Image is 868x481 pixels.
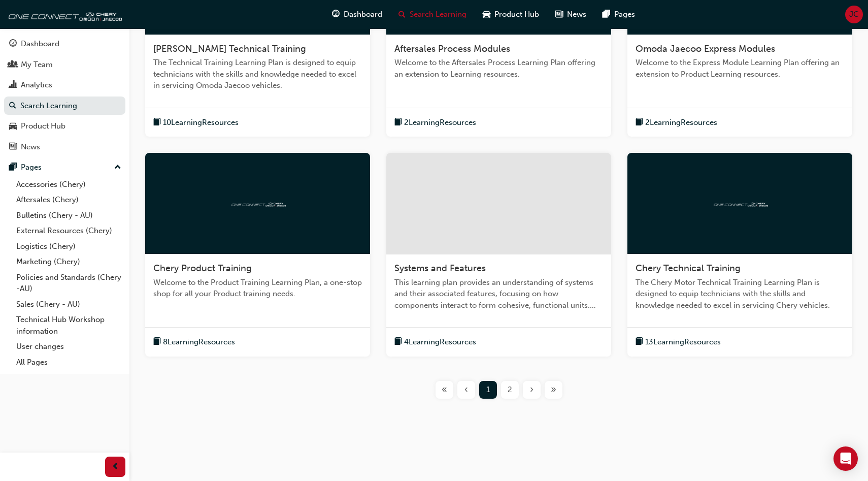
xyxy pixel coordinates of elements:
[833,446,858,471] div: Open Intercom Messenger
[394,43,510,54] span: Aftersales Process Modules
[230,199,286,208] img: oneconnect
[12,208,125,223] a: Bulletins (Chery - AU)
[433,381,455,399] button: First page
[603,8,610,21] span: pages-icon
[410,9,466,20] span: Search Learning
[4,117,125,136] a: Product Hub
[394,57,603,80] span: Welcome to the Aftersales Process Learning Plan offering an extension to Learning resources.
[4,33,125,158] button: DashboardMy TeamAnalyticsSearch LearningProduct HubNews
[344,9,382,20] span: Dashboard
[845,6,863,23] button: JC
[12,355,125,370] a: All Pages
[386,153,611,357] a: Systems and FeaturesThis learning plan provides an understanding of systems and their associated ...
[543,381,564,399] button: Last page
[145,153,370,357] a: oneconnectChery Product TrainingWelcome to the Product Training Learning Plan, a one-stop shop fo...
[636,116,643,129] span: book-icon
[442,384,447,396] span: «
[153,277,362,300] span: Welcome to the Product Training Learning Plan, a one-stop shop for all your Product training needs.
[494,9,539,20] span: Product Hub
[9,102,16,111] span: search-icon
[394,263,486,274] span: Systems and Features
[521,381,543,399] button: Next page
[394,336,476,348] button: book-icon4LearningResources
[627,153,852,357] a: oneconnectChery Technical TrainingThe Chery Motor Technical Training Learning Plan is designed to...
[4,138,125,156] a: News
[21,162,42,173] div: Pages
[21,59,53,71] div: My Team
[849,9,859,20] span: JC
[324,4,390,25] a: guage-iconDashboard
[12,254,125,270] a: Marketing (Chery)
[636,57,844,80] span: Welcome to the Express Module Learning Plan offering an extension to Product Learning resources.
[12,312,125,339] a: Technical Hub Workshop information
[12,177,125,193] a: Accessories (Chery)
[12,270,125,297] a: Policies and Standards (Chery -AU)
[9,122,17,131] span: car-icon
[163,336,235,348] span: 8 Learning Resources
[12,223,125,239] a: External Resources (Chery)
[477,381,499,399] button: Page 1
[394,116,476,129] button: book-icon2LearningResources
[153,43,306,54] span: [PERSON_NAME] Technical Training
[555,8,563,21] span: news-icon
[636,336,721,348] button: book-icon13LearningResources
[21,141,40,153] div: News
[4,55,125,74] a: My Team
[153,263,252,274] span: Chery Product Training
[499,381,521,399] button: Page 2
[483,8,490,21] span: car-icon
[486,384,490,396] span: 1
[455,381,477,399] button: Previous page
[5,4,122,24] img: oneconnect
[21,38,59,50] div: Dashboard
[112,461,119,473] span: prev-icon
[12,239,125,254] a: Logistics (Chery)
[12,297,125,312] a: Sales (Chery - AU)
[9,143,17,152] span: news-icon
[464,384,468,396] span: ‹
[636,263,741,274] span: Chery Technical Training
[614,9,635,20] span: Pages
[404,117,476,129] span: 2 Learning Resources
[4,158,125,177] button: Pages
[9,60,17,70] span: people-icon
[114,161,121,174] span: up-icon
[21,120,65,132] div: Product Hub
[398,8,406,21] span: search-icon
[636,277,844,311] span: The Chery Motor Technical Training Learning Plan is designed to equip technicians with the skills...
[390,4,475,25] a: search-iconSearch Learning
[153,116,239,129] button: book-icon10LearningResources
[4,35,125,53] a: Dashboard
[594,4,643,25] a: pages-iconPages
[394,277,603,311] span: This learning plan provides an understanding of systems and their associated features, focusing o...
[9,81,17,90] span: chart-icon
[9,40,17,49] span: guage-icon
[153,336,235,348] button: book-icon8LearningResources
[508,384,512,396] span: 2
[21,79,52,91] div: Analytics
[547,4,594,25] a: news-iconNews
[4,97,125,115] a: Search Learning
[332,8,340,21] span: guage-icon
[636,43,775,54] span: Omoda Jaecoo Express Modules
[645,336,721,348] span: 13 Learning Resources
[4,76,125,94] a: Analytics
[394,336,402,348] span: book-icon
[12,192,125,208] a: Aftersales (Chery)
[530,384,533,396] span: ›
[404,336,476,348] span: 4 Learning Resources
[475,4,547,25] a: car-iconProduct Hub
[567,9,586,20] span: News
[636,336,643,348] span: book-icon
[551,384,556,396] span: »
[153,336,161,348] span: book-icon
[394,116,402,129] span: book-icon
[153,57,362,91] span: The Technical Training Learning Plan is designed to equip technicians with the skills and knowled...
[645,117,717,129] span: 2 Learning Resources
[712,199,768,208] img: oneconnect
[9,163,17,172] span: pages-icon
[163,117,239,129] span: 10 Learning Resources
[153,116,161,129] span: book-icon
